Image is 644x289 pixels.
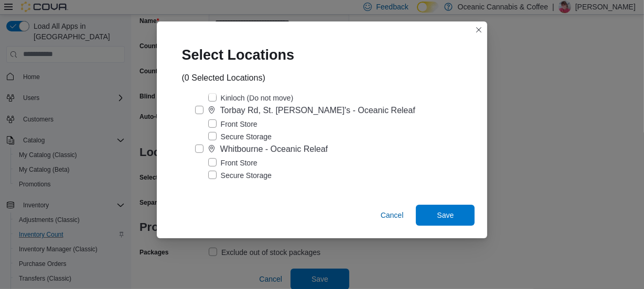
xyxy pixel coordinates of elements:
label: Front Store [208,118,257,130]
label: Front Store [208,157,257,169]
button: Cancel [377,205,408,226]
div: (0 Selected Locations) [182,72,265,84]
div: Select Locations [169,34,316,72]
label: Secure Storage [208,169,272,182]
div: Whitbourne - Oceanic Releaf [220,143,328,155]
label: Kinloch (Do not move) [208,92,294,104]
span: Cancel [381,210,404,220]
span: Save [437,210,454,220]
button: Save [416,205,475,226]
div: Torbay Rd, St. [PERSON_NAME]'s - Oceanic Releaf [220,104,415,117]
button: Closes this modal window [473,24,485,36]
label: Secure Storage [208,130,272,143]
